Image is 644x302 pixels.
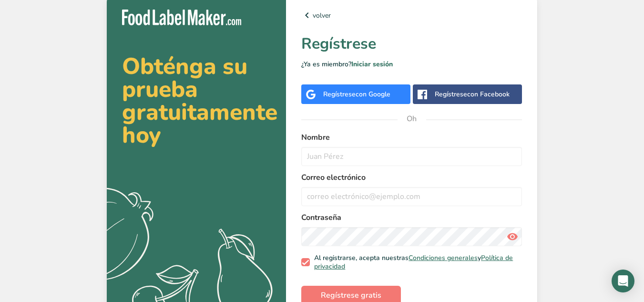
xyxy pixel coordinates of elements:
[314,253,409,262] font: Al registrarse, acepta nuestras
[301,172,366,183] font: Correo electrónico
[409,253,478,262] a: Condiciones generales
[478,253,481,262] font: y
[122,51,247,82] font: Obténga su
[301,33,376,54] font: Regístrese
[314,253,513,271] a: Política de privacidad
[356,90,390,99] font: con Google
[122,119,161,151] font: hoy
[467,90,510,99] font: con Facebook
[301,212,341,223] font: Contraseña
[321,290,381,301] font: Regístrese gratis
[301,60,351,69] font: ¿Ya es miembro?
[323,90,356,99] font: Regístrese
[301,187,522,206] input: correo electrónico@ejemplo.com
[351,60,393,69] a: Iniciar sesión
[612,270,634,292] div: Open Intercom Messenger
[407,114,417,124] font: Oh
[301,132,330,143] font: Nombre
[313,11,331,20] font: volver
[301,10,522,21] a: volver
[301,147,522,166] input: Juan Pérez
[435,90,467,99] font: Regístrese
[122,73,277,128] font: prueba gratuitamente
[122,10,241,25] img: Fabricante de etiquetas para alimentos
